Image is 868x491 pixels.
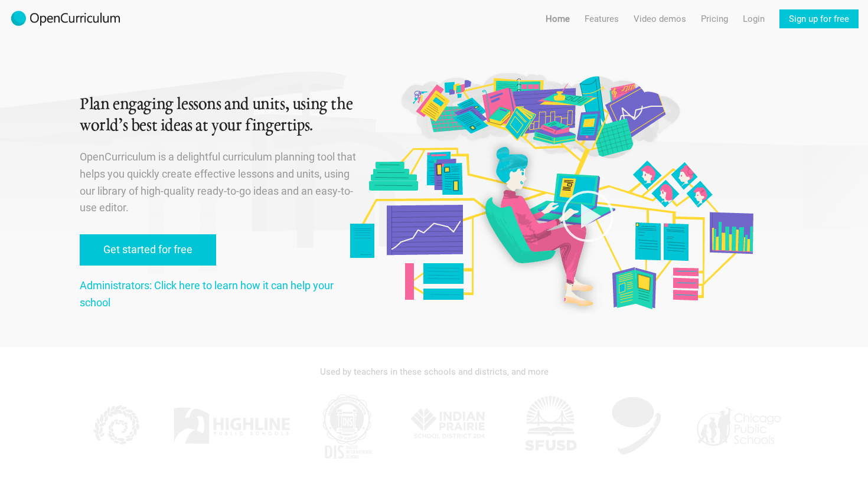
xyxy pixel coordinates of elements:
[345,71,756,313] img: Original illustration by Malisa Suchanya, Oakland, CA (malisasuchanya.com)
[607,391,666,461] img: AGK.jpg
[172,391,291,461] img: Highline.jpg
[9,9,122,28] img: 2017-logo-m.png
[634,9,686,28] a: Video demos
[80,359,788,385] div: Used by teachers in these schools and districts, and more
[701,9,728,28] a: Pricing
[521,391,580,461] img: SFUSD.jpg
[694,391,782,461] img: CPS.jpg
[318,391,377,461] img: DIS.jpg
[80,234,216,266] a: Get started for free
[585,9,619,28] a: Features
[80,149,358,217] p: OpenCurriculum is a delightful curriculum planning tool that helps you quickly create effective l...
[80,279,334,309] a: Administrators: Click here to learn how it can help your school
[404,391,493,461] img: IPSD.jpg
[743,9,765,28] a: Login
[546,9,570,28] a: Home
[86,391,145,461] img: KPPCS.jpg
[80,94,358,137] h1: Plan engaging lessons and units, using the world’s best ideas at your fingertips.
[779,9,859,28] a: Sign up for free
